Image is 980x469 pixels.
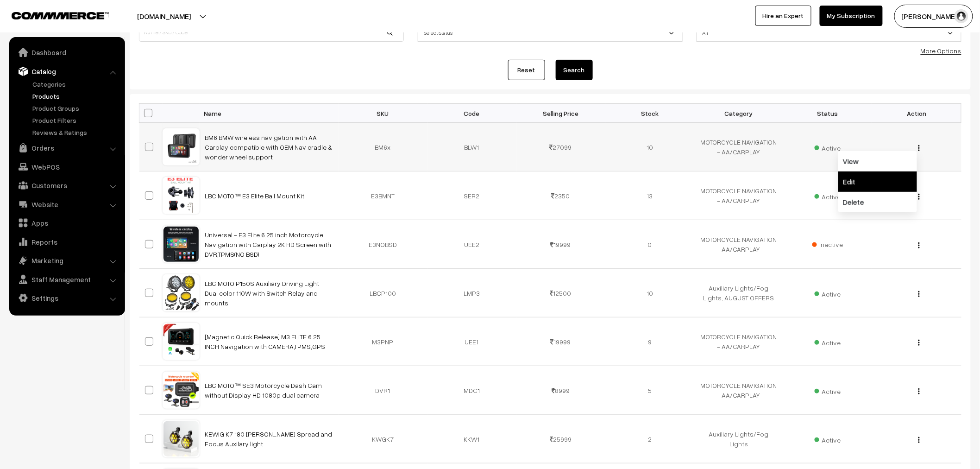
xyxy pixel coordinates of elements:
th: Action [872,104,961,123]
span: Inactive [812,240,843,249]
a: Dashboard [12,44,122,61]
a: Website [12,196,122,213]
a: Delete [838,192,917,212]
td: MOTORCYCLE NAVIGATION - AA/CARPLAY [694,220,783,269]
td: MOTORCYCLE NAVIGATION - AA/CARPLAY [694,317,783,366]
a: Products [30,91,122,101]
td: BLW1 [427,123,516,171]
a: Edit [838,171,917,192]
td: 10 [605,123,694,171]
a: LBC MOTO P150S Auxiliary Driving Light Dual color 110W with Switch Relay and mounts [205,279,320,307]
a: COMMMERCE [12,9,93,20]
th: Name [200,104,339,123]
td: LMP3 [427,269,516,317]
span: Active [815,384,841,396]
a: LBC MOTO™ E3 Elite Ball Mount Kit [205,192,305,200]
img: Menu [918,291,920,297]
th: Status [783,104,872,123]
input: Name / SKU / Code [139,23,404,42]
td: E3NOBSD [339,220,427,269]
td: UEE2 [427,220,516,269]
td: BM6x [339,123,427,171]
th: Selling Price [516,104,605,123]
a: Catalog [12,63,122,80]
img: Menu [918,340,920,346]
a: Product Groups [30,103,122,113]
td: E3BMNT [339,171,427,220]
span: Active [815,141,841,153]
img: Menu [918,437,920,443]
td: 9 [605,317,694,366]
a: Reset [508,60,545,80]
td: LBCP100 [339,269,427,317]
a: Categories [30,79,122,89]
a: Customers [12,177,122,194]
img: Menu [918,145,920,151]
td: Auxiliary Lights/Fog Lights, AUGUST OFFERS [694,269,783,317]
td: DVR1 [339,366,427,415]
span: Active [815,433,841,445]
td: 5 [605,366,694,415]
span: Active [815,287,841,299]
th: Code [427,104,516,123]
a: View [838,151,917,171]
a: Apps [12,215,122,231]
td: 19999 [516,220,605,269]
td: KWGK7 [339,415,427,463]
img: COMMMERCE [12,12,109,19]
td: MOTORCYCLE NAVIGATION - AA/CARPLAY [694,171,783,220]
td: 12500 [516,269,605,317]
td: M3PNP [339,317,427,366]
a: More Options [921,47,961,55]
td: 0 [605,220,694,269]
button: [DOMAIN_NAME] [105,5,223,28]
a: My Subscription [820,6,883,26]
button: [PERSON_NAME] [894,5,973,28]
td: 2 [605,415,694,463]
a: Reports [12,234,122,250]
td: UEE1 [427,317,516,366]
a: Orders [12,139,122,156]
span: Select Status [418,23,683,42]
td: Auxiliary Lights/Fog Lights [694,415,783,463]
td: MOTORCYCLE NAVIGATION - AA/CARPLAY [694,366,783,415]
a: Marketing [12,252,122,269]
a: KEWIG K7 180 [PERSON_NAME] Spread and Focus Auxilary light [205,430,333,448]
td: 19999 [516,317,605,366]
span: Active [815,190,841,202]
td: SER2 [427,171,516,220]
a: Product Filters [30,115,122,125]
img: Menu [918,194,920,200]
span: All [697,23,961,42]
td: 27099 [516,123,605,171]
a: Staff Management [12,271,122,288]
a: WebPOS [12,158,122,175]
a: LBC MOTO™ SE3 Motorcycle Dash Cam without Display HD 1080p dual camera [205,381,322,399]
td: 2350 [516,171,605,220]
a: Hire an Expert [755,6,811,26]
span: All [697,25,961,41]
img: Menu [918,388,920,394]
a: [Magnetic Quick Release] M3 ELITE 6.25 INCH Navigation with CAMERA,TPMS,GPS [205,333,326,350]
th: SKU [339,104,427,123]
td: KKW1 [427,415,516,463]
span: Active [815,336,841,348]
img: user [955,9,968,23]
td: 8999 [516,366,605,415]
td: MDC1 [427,366,516,415]
a: BM6 BMW wireless navigation with AA Carplay compatible with OEM Nav cradle & wonder wheel support [205,133,333,161]
img: Menu [918,242,920,248]
th: Stock [605,104,694,123]
span: Select Status [418,25,682,41]
a: Reviews & Ratings [30,127,122,137]
button: Search [556,60,593,80]
td: 10 [605,269,694,317]
td: MOTORCYCLE NAVIGATION - AA/CARPLAY [694,123,783,171]
a: Settings [12,290,122,306]
th: Category [694,104,783,123]
td: 13 [605,171,694,220]
a: Universal - E3 Elite 6.25 inch Motorcycle Navigation with Carplay 2K HD Screen with DVR,TPMS(NO BSD) [205,231,332,258]
td: 25999 [516,415,605,463]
